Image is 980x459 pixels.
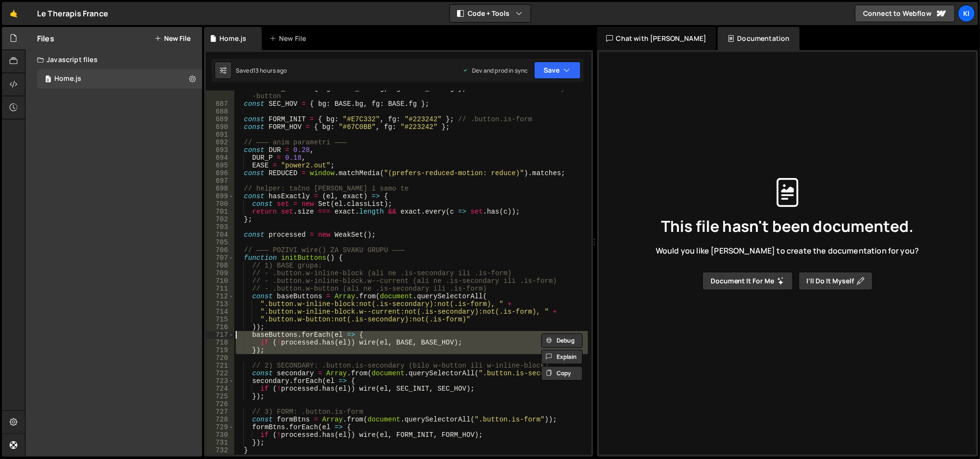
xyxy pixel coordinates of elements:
div: 695 [206,162,234,169]
div: 706 [206,246,234,254]
div: New File [269,34,310,43]
div: Javascript files [25,50,202,69]
div: 689 [206,115,234,123]
a: 🤙 [2,2,25,25]
div: Le Therapis France [37,8,108,19]
div: Saved [236,66,287,75]
div: Chat with [PERSON_NAME] [597,27,716,50]
a: Connect to Webflow [855,5,955,22]
h2: Files [37,33,54,44]
div: 722 [206,370,234,377]
button: Code + Tools [450,5,531,22]
div: 710 [206,277,234,285]
div: 711 [206,285,234,293]
div: 691 [206,131,234,139]
div: 701 [206,208,234,216]
div: 715 [206,316,234,323]
div: 705 [206,239,234,246]
div: 707 [206,254,234,262]
div: 709 [206,269,234,277]
button: I’ll do it myself [799,272,873,290]
div: 17128/47245.js [37,69,202,89]
div: 699 [206,192,234,200]
div: 719 [206,346,234,354]
div: 731 [206,439,234,446]
div: 727 [206,408,234,416]
div: 714 [206,308,234,316]
div: 688 [206,108,234,115]
div: 717 [206,331,234,339]
div: Home.js [219,34,246,43]
div: 703 [206,223,234,231]
div: 729 [206,423,234,431]
div: Dev and prod in sync [462,66,528,75]
button: Explain [541,350,583,364]
button: New File [154,35,191,42]
button: Document it for me [702,272,793,290]
div: 730 [206,431,234,439]
div: 698 [206,185,234,192]
div: 718 [206,339,234,346]
div: 690 [206,123,234,131]
div: 694 [206,154,234,162]
div: 723 [206,377,234,385]
div: 721 [206,362,234,370]
button: Debug [541,333,583,348]
div: 724 [206,385,234,393]
a: Ki [958,5,975,22]
div: 728 [206,416,234,423]
div: 702 [206,216,234,223]
div: 704 [206,231,234,239]
div: 708 [206,262,234,269]
span: This file hasn't been documented. [661,218,914,234]
div: 716 [206,323,234,331]
div: 696 [206,169,234,177]
button: Copy [541,366,583,381]
div: 700 [206,200,234,208]
span: Would you like [PERSON_NAME] to create the documentation for you? [656,245,919,256]
div: Documentation [718,27,799,50]
div: 732 [206,446,234,454]
button: Save [534,62,581,79]
div: Home.js [54,75,81,83]
div: 720 [206,354,234,362]
div: 712 [206,293,234,300]
span: 0 [45,76,51,84]
div: 692 [206,139,234,146]
div: 687 [206,100,234,108]
div: 697 [206,177,234,185]
div: 686 [206,85,234,100]
div: 726 [206,400,234,408]
div: 693 [206,146,234,154]
div: 725 [206,393,234,400]
div: 713 [206,300,234,308]
div: 13 hours ago [253,66,287,75]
